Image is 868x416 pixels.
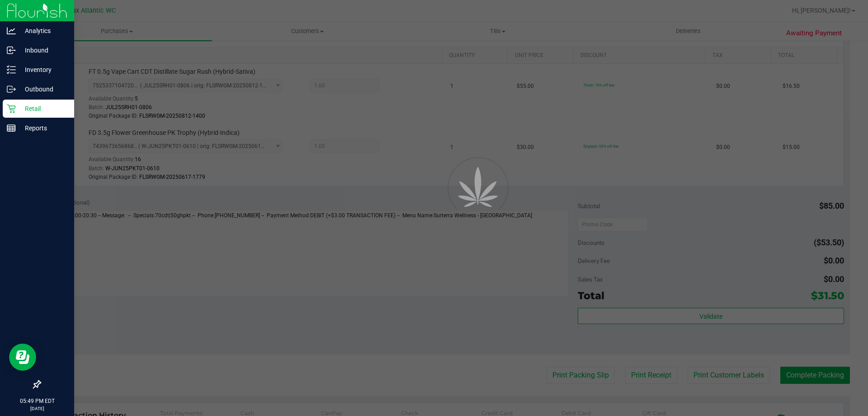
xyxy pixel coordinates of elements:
[16,45,70,56] p: Inbound
[4,405,70,412] p: [DATE]
[16,84,70,95] p: Outbound
[16,25,70,36] p: Analytics
[7,65,16,74] inline-svg: Inventory
[7,85,16,94] inline-svg: Outbound
[7,46,16,55] inline-svg: Inbound
[16,64,70,75] p: Inventory
[7,104,16,113] inline-svg: Retail
[16,123,70,134] p: Reports
[7,124,16,133] inline-svg: Reports
[4,397,70,405] p: 05:49 PM EDT
[9,344,36,371] iframe: Resource center
[16,103,70,114] p: Retail
[7,26,16,35] inline-svg: Analytics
